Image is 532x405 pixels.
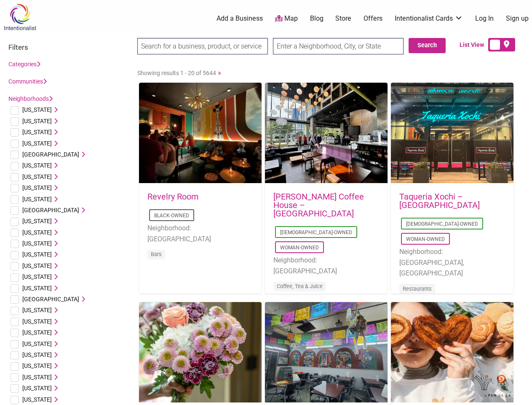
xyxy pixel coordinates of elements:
input: Enter a Neighborhood, City, or State [273,38,404,54]
span: [US_STATE] [22,218,52,224]
span: [US_STATE] [22,273,52,280]
span: [US_STATE] [22,396,52,403]
span: [US_STATE] [22,173,52,180]
a: Log In [475,14,494,23]
li: Neighborhood: [GEOGRAPHIC_DATA] [147,223,253,244]
input: Search for a business, product, or service [137,38,268,54]
a: Coffee, Tea & Juice [277,283,323,289]
span: [US_STATE] [22,362,52,369]
li: Neighborhood: [GEOGRAPHIC_DATA] [273,255,379,276]
span: [US_STATE] [22,140,52,147]
a: » [218,68,221,77]
a: Blog [310,14,323,23]
a: [PERSON_NAME] Coffee House – [GEOGRAPHIC_DATA] [273,192,364,219]
span: [US_STATE] [22,129,52,135]
a: Woman-Owned [406,236,445,242]
a: Bars [151,251,162,257]
a: Restaurants [403,286,432,292]
span: [US_STATE] [22,251,52,258]
span: [US_STATE] [22,285,52,292]
span: [US_STATE] [22,106,52,113]
span: [GEOGRAPHIC_DATA] [22,151,79,158]
li: Neighborhood: [GEOGRAPHIC_DATA], [GEOGRAPHIC_DATA] [399,246,505,279]
a: Categories [8,61,40,67]
span: [US_STATE] [22,262,52,269]
a: Woman-Owned [280,245,319,251]
span: [US_STATE] [22,329,52,336]
a: Revelry Room [147,192,199,202]
a: Sign up [506,14,529,23]
span: List View [460,40,488,49]
a: Store [335,14,351,23]
span: [US_STATE] [22,351,52,358]
a: Add a Business [217,14,263,23]
span: [US_STATE] [22,340,52,347]
span: [US_STATE] [22,318,52,325]
h3: Filters [8,43,129,51]
span: [GEOGRAPHIC_DATA] [22,296,79,302]
a: Black-Owned [154,213,189,219]
span: [US_STATE] [22,307,52,313]
a: Taqueria Xochi – [GEOGRAPHIC_DATA] [399,192,480,210]
a: Neighborhoods [8,95,53,102]
span: [US_STATE] [22,374,52,381]
span: [US_STATE] [22,229,52,236]
span: [US_STATE] [22,196,52,202]
a: Offers [364,14,382,23]
a: Map [275,14,298,24]
span: [US_STATE] [22,385,52,391]
button: Search [409,38,446,53]
span: Showing results 1 - 20 of 5644 [137,70,216,76]
a: [DEMOGRAPHIC_DATA]-Owned [406,221,478,227]
span: [GEOGRAPHIC_DATA] [22,207,79,213]
a: Intentionalist Cards [395,14,463,23]
a: [DEMOGRAPHIC_DATA]-Owned [280,229,352,235]
a: Communities [8,78,47,85]
span: [US_STATE] [22,118,52,124]
span: [US_STATE] [22,184,52,191]
span: [US_STATE] [22,162,52,169]
span: [US_STATE] [22,240,52,247]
